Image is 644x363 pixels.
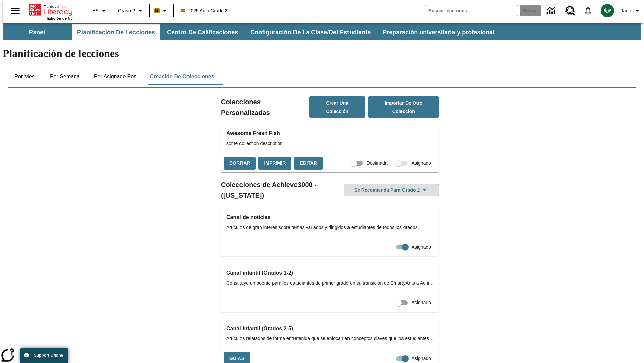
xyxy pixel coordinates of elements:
[45,69,85,85] button: Por semana
[224,157,256,170] button: Borrar
[412,355,431,362] span: Asignado
[155,6,159,15] span: B
[543,2,561,20] a: Centro de información
[601,4,614,17] img: avatar image
[597,2,618,19] button: Escoja un nuevo avatar
[20,348,68,363] button: Support Offline
[181,7,228,14] span: 2025 Auto Grade 2
[29,2,73,21] div: Portada
[89,5,111,17] button: Lenguaje: ES, Selecciona un idioma
[3,47,641,60] h1: Planificación de lecciones
[294,157,323,170] button: Editar
[412,244,431,251] span: Asignado
[162,24,244,40] button: Centro de calificaciones
[3,24,70,40] button: Panel
[618,5,644,17] button: Perfil/Configuración
[221,96,309,118] h2: Colecciones Personalizadas
[5,1,25,21] button: Abrir el menú lateral
[579,2,597,19] a: Notificaciones
[226,335,434,342] span: Artículos relatados de forma entretenida que se enfocan en conceptos claves que los estudiantes a...
[8,69,41,85] button: Por mes
[344,184,439,197] button: Se recomienda para Grado 2
[115,5,147,17] button: Grado: Grado 2, Elige un grado
[226,213,434,222] h3: Canal de noticias
[412,299,431,306] span: Asignado
[118,7,135,14] span: Grado 2
[72,24,160,40] button: Planificación de lecciones
[144,69,219,85] button: Creación de colecciones
[226,224,434,231] span: Artículos de gran interés sobre temas variados y dirigidos a estudiantes de todos los grados.
[152,5,171,17] button: Boost El color de la clase es anaranjado claro. Cambiar el color de la clase.
[226,129,434,138] h3: Awesome Fresh Fish
[561,2,579,20] a: Centro de recursos, Se abrirá en una pestaña nueva.
[368,96,439,118] button: Importar de otro Colección
[34,353,63,358] span: Support Offline
[47,16,73,21] span: Edición de NJ
[425,5,518,16] input: Buscar campo
[245,24,376,40] button: Configuración de la clase/del estudiante
[221,179,330,201] h2: Colecciones de Achieve3000 - ([US_STATE])
[29,3,73,16] a: Portada
[92,7,99,14] span: ES
[258,157,291,170] button: Imprimir, Se abrirá en una ventana nueva
[226,268,434,278] h3: Canal infantil (Grados 1-2)
[3,24,500,40] div: Subbarra de navegación
[309,96,366,118] button: Crear una colección
[89,69,141,85] button: Por asignado por
[226,324,434,333] h3: Canal infantil (Grados 2-5)
[3,23,641,40] div: Subbarra de navegación
[412,160,431,167] span: Asignado
[377,24,500,40] button: Preparación universitaria y profesional
[621,7,632,14] span: Tauto
[367,160,388,167] span: Destinada
[226,140,434,147] span: some collection description
[226,280,434,287] span: Constituye un puente para los estudiantes de primer grado en su transición de SmartyAnts a Achiev...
